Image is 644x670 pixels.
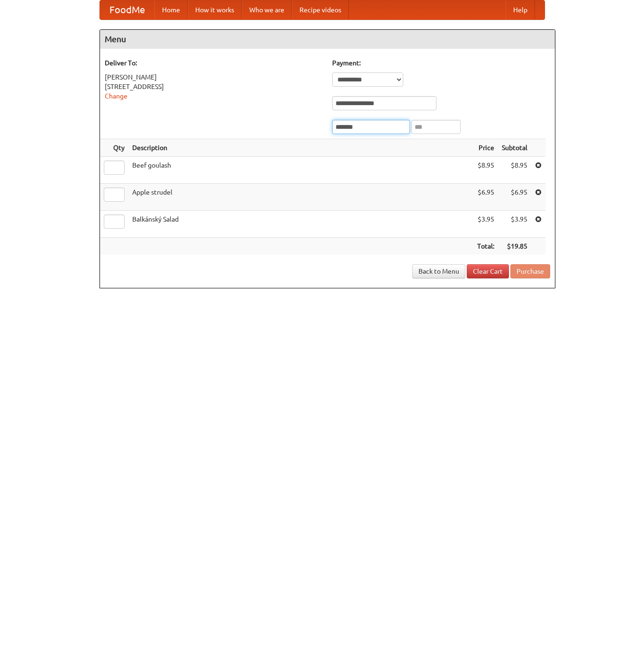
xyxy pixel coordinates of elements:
[498,238,531,255] th: $19.85
[473,157,498,184] td: $8.95
[128,211,473,238] td: Balkánský Salad
[506,0,535,19] a: Help
[105,92,127,100] a: Change
[128,139,473,157] th: Description
[473,238,498,255] th: Total:
[498,139,531,157] th: Subtotal
[498,184,531,211] td: $6.95
[128,157,473,184] td: Beef goulash
[473,139,498,157] th: Price
[105,82,323,91] div: [STREET_ADDRESS]
[105,58,323,68] h5: Deliver To:
[473,211,498,238] td: $3.95
[100,30,555,49] h4: Menu
[188,0,242,19] a: How it works
[498,211,531,238] td: $3.95
[100,0,154,19] a: FoodMe
[100,139,128,157] th: Qty
[154,0,188,19] a: Home
[292,0,349,19] a: Recipe videos
[105,72,323,82] div: [PERSON_NAME]
[473,184,498,211] td: $6.95
[128,184,473,211] td: Apple strudel
[332,58,550,68] h5: Payment:
[467,264,509,278] a: Clear Cart
[498,157,531,184] td: $8.95
[510,264,550,278] button: Purchase
[412,264,465,278] a: Back to Menu
[242,0,292,19] a: Who we are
